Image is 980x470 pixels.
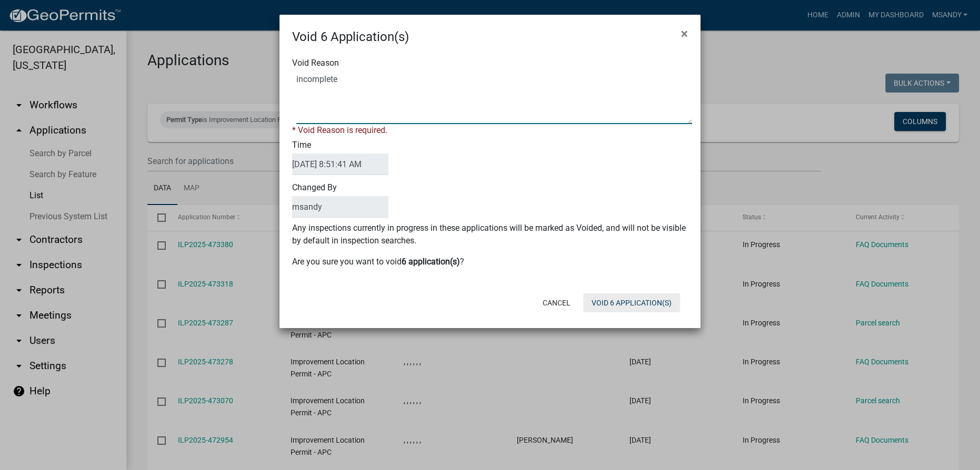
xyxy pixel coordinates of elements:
div: * Void Reason is required. [292,124,688,137]
button: Close [673,19,696,48]
input: DateTime [292,154,388,175]
span: × [681,26,688,41]
p: Are you sure you want to void ? [292,256,688,268]
label: Time [292,141,388,175]
label: Changed By [292,183,388,218]
b: 6 application(s) [402,257,460,267]
h4: Void 6 Application(s) [292,27,409,46]
label: Void Reason [292,59,339,67]
button: Void 6 Application(s) [583,293,680,312]
p: Any inspections currently in progress in these applications will be marked as Voided, and will no... [292,222,688,247]
button: Cancel [534,293,579,312]
input: BulkActionUser [292,196,388,218]
textarea: Void Reason [296,71,692,124]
